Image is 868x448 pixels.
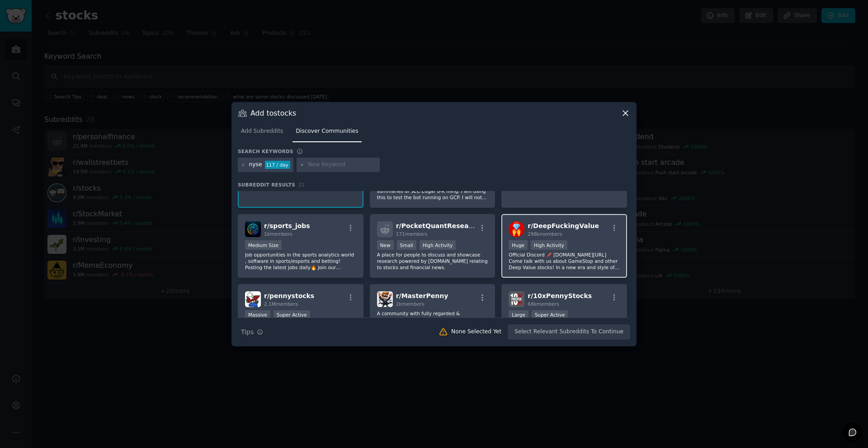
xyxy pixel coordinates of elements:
[396,292,448,299] span: r/ MasterPenny
[264,301,298,307] span: 2.1M members
[509,240,528,250] div: Huge
[241,127,283,135] span: Add Subreddits
[396,222,480,229] span: r/ PocketQuantResearch
[532,310,568,320] div: Super Active
[264,231,292,237] span: 1k members
[249,161,262,169] div: nyse
[238,148,293,154] h3: Search keywords
[238,124,286,143] a: Add Subreddits
[241,327,254,337] span: Tips
[264,292,314,299] span: r/ pennystocks
[509,291,524,307] img: 10xPennyStocks
[377,310,488,329] p: A community with fully regarded & degenerates alike. Where Gains become Losses, and Losses become...
[451,328,501,336] div: None Selected Yet
[377,182,488,201] p: This is a a locked community. A bot will post summaries of SEC Edgar 8-K filing. I am using this ...
[245,221,261,237] img: sports_jobs
[420,240,456,250] div: High Activity
[509,252,620,271] p: Official Discord 🖍️ [DOMAIN_NAME][URL] Come talk with us about GameStop and other Deep Value stoc...
[509,221,524,237] img: DeepFuckingValue
[528,222,599,229] span: r/ DeepFuckingValue
[528,231,562,237] span: 298k members
[531,240,567,250] div: High Activity
[245,310,270,320] div: Massive
[274,310,310,320] div: Super Active
[245,252,356,271] p: Job opportunities in the sports analytics world , software in sports/esports and betting! Posting...
[238,324,266,340] button: Tips
[298,182,305,187] span: 22
[238,182,295,188] span: Subreddit Results
[396,301,425,307] span: 2k members
[377,291,393,307] img: MasterPenny
[377,252,488,271] p: A place for people to discuss and showcase research powered by [DOMAIN_NAME] relating to stocks a...
[245,291,261,307] img: pennystocks
[264,222,310,229] span: r/ sports_jobs
[528,301,559,307] span: 68k members
[396,231,428,237] span: 171 members
[245,240,282,250] div: Medium Size
[528,292,592,299] span: r/ 10xPennyStocks
[397,240,416,250] div: Small
[292,124,361,143] a: Discover Communities
[296,127,358,135] span: Discover Communities
[308,161,377,169] input: New Keyword
[377,240,394,250] div: New
[250,108,296,118] h3: Add to stocks
[265,161,290,169] div: 117 / day
[509,310,528,320] div: Large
